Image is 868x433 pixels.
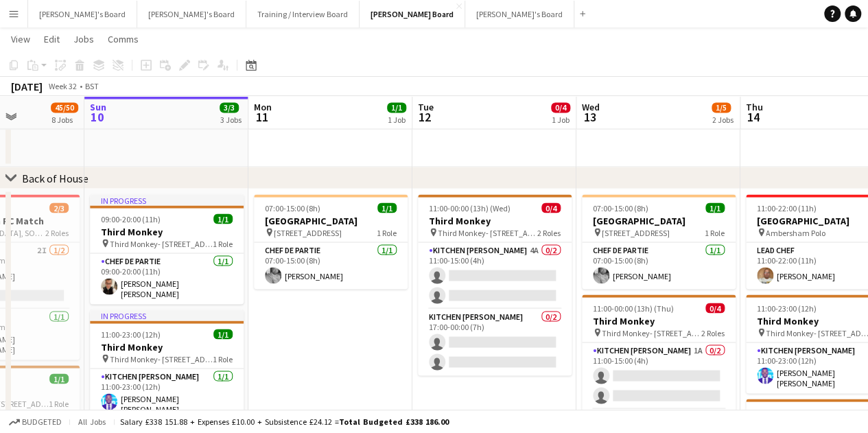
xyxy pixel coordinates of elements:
[90,253,244,304] app-card-role: Chef de Partie1/109:00-20:00 (11h)[PERSON_NAME] [PERSON_NAME]
[88,108,106,124] span: 10
[254,242,408,289] app-card-role: Chef de Partie1/107:00-15:00 (8h)[PERSON_NAME]
[51,102,78,113] span: 45/50
[593,202,648,213] span: 07:00-15:00 (8h)
[360,1,465,27] button: [PERSON_NAME] Board
[90,340,244,353] h3: Third Monkey
[582,314,736,327] h3: Third Monkey
[90,225,244,237] h3: Third Monkey
[11,33,30,45] span: View
[220,102,239,113] span: 3/3
[49,373,69,384] span: 1/1
[49,398,69,408] span: 1 Role
[712,102,731,113] span: 1/5
[90,368,244,419] app-card-role: Kitchen [PERSON_NAME]1/111:00-23:00 (12h)[PERSON_NAME] [PERSON_NAME]
[45,227,69,237] span: 2 Roles
[418,309,572,375] app-card-role: Kitchen [PERSON_NAME]0/217:00-00:00 (7h)
[582,342,736,409] app-card-role: Kitchen [PERSON_NAME]1A0/211:00-15:00 (4h)
[416,108,434,124] span: 12
[712,114,734,124] div: 2 Jobs
[418,194,572,375] app-job-card: 11:00-00:00 (13h) (Wed)0/4Third Monkey Third Monkey- [STREET_ADDRESS]2 RolesKitchen [PERSON_NAME]...
[757,202,817,213] span: 11:00-22:00 (11h)
[73,33,94,45] span: Jobs
[541,202,561,213] span: 0/4
[44,33,60,45] span: Edit
[438,227,537,237] span: Third Monkey- [STREET_ADDRESS]
[51,114,78,124] div: 8 Jobs
[537,227,561,237] span: 2 Roles
[701,327,725,338] span: 2 Roles
[274,227,342,237] span: [STREET_ADDRESS]
[388,114,406,124] div: 1 Job
[102,30,144,48] a: Comms
[582,214,736,226] h3: [GEOGRAPHIC_DATA]
[339,417,449,427] span: Total Budgeted £338 186.00
[110,353,213,364] span: Third Monkey- [STREET_ADDRESS]
[246,1,360,27] button: Training / Interview Board
[90,101,106,113] span: Sun
[580,108,600,124] span: 13
[705,227,725,237] span: 1 Role
[90,194,244,304] app-job-card: In progress09:00-20:00 (11h)1/1Third Monkey Third Monkey- [STREET_ADDRESS]1 RoleChef de Partie1/1...
[85,81,99,91] div: BST
[705,303,725,313] span: 0/4
[705,202,725,213] span: 1/1
[429,202,511,213] span: 11:00-00:00 (13h) (Wed)
[254,214,408,226] h3: [GEOGRAPHIC_DATA]
[213,329,233,339] span: 1/1
[551,102,570,113] span: 0/4
[137,1,246,27] button: [PERSON_NAME]'s Board
[254,101,272,113] span: Mon
[120,417,449,427] div: Salary £338 151.88 + Expenses £10.00 + Subsistence £24.12 =
[220,114,242,124] div: 3 Jobs
[75,417,108,427] span: All jobs
[418,101,434,113] span: Tue
[5,30,36,48] a: View
[757,303,817,313] span: 11:00-23:00 (12h)
[45,81,80,91] span: Week 32
[252,108,272,124] span: 11
[552,114,570,124] div: 1 Job
[582,101,600,113] span: Wed
[254,194,408,289] app-job-card: 07:00-15:00 (8h)1/1[GEOGRAPHIC_DATA] [STREET_ADDRESS]1 RoleChef de Partie1/107:00-15:00 (8h)[PERS...
[28,1,137,27] button: [PERSON_NAME]'s Board
[582,194,736,289] app-job-card: 07:00-15:00 (8h)1/1[GEOGRAPHIC_DATA] [STREET_ADDRESS]1 RoleChef de Partie1/107:00-15:00 (8h)[PERS...
[110,238,213,248] span: Third Monkey- [STREET_ADDRESS]
[757,407,832,417] span: 11:00-00:00 (13h) (Fri)
[387,102,406,113] span: 1/1
[90,309,244,320] div: In progress
[213,213,233,224] span: 1/1
[746,101,763,113] span: Thu
[265,202,320,213] span: 07:00-15:00 (8h)
[766,227,825,237] span: Ambersham Polo
[11,80,43,93] div: [DATE]
[418,214,572,226] h3: Third Monkey
[101,213,161,224] span: 09:00-20:00 (11h)
[68,30,99,48] a: Jobs
[7,414,64,430] button: Budgeted
[101,329,161,339] span: 11:00-23:00 (12h)
[593,303,674,313] span: 11:00-00:00 (13h) (Thu)
[418,242,572,309] app-card-role: Kitchen [PERSON_NAME]4A0/211:00-15:00 (4h)
[22,171,89,185] div: Back of House
[90,194,244,205] div: In progress
[465,1,574,27] button: [PERSON_NAME]'s Board
[213,238,233,248] span: 1 Role
[582,242,736,289] app-card-role: Chef de Partie1/107:00-15:00 (8h)[PERSON_NAME]
[108,33,139,45] span: Comms
[744,108,763,124] span: 14
[602,327,701,338] span: Third Monkey- [STREET_ADDRESS]
[377,202,397,213] span: 1/1
[38,30,65,48] a: Edit
[377,227,397,237] span: 1 Role
[90,309,244,419] app-job-card: In progress11:00-23:00 (12h)1/1Third Monkey Third Monkey- [STREET_ADDRESS]1 RoleKitchen [PERSON_N...
[213,353,233,364] span: 1 Role
[49,202,69,213] span: 2/3
[602,227,670,237] span: [STREET_ADDRESS]
[22,417,62,427] span: Budgeted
